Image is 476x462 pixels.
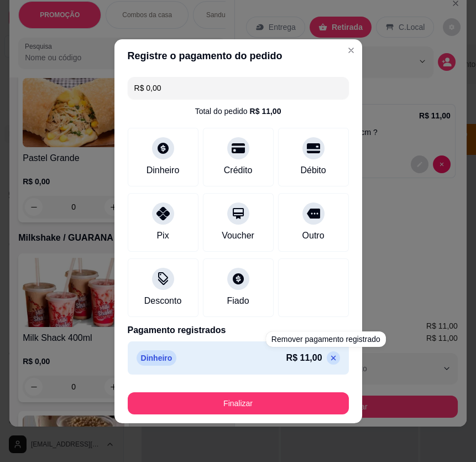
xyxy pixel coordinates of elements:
button: Close [342,41,360,59]
div: Fiado [227,294,249,308]
div: Desconto [144,294,182,308]
button: Finalizar [128,392,349,414]
p: R$ 11,00 [286,351,322,365]
p: Dinheiro [137,350,177,366]
input: Ex.: hambúrguer de cordeiro [134,77,342,99]
div: Remover pagamento registrado [266,331,386,347]
div: Crédito [224,164,253,177]
div: Outro [302,229,324,242]
div: Débito [300,164,326,177]
header: Registre o pagamento do pedido [114,39,362,72]
div: Voucher [222,229,254,242]
div: R$ 11,00 [250,106,281,117]
div: Dinheiro [147,164,180,177]
div: Total do pedido [195,106,281,117]
div: Pix [156,229,169,242]
p: Pagamento registrados [128,324,349,337]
